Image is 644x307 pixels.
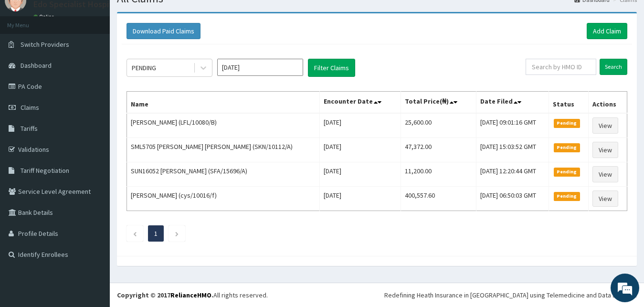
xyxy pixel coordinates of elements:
a: Add Claim [587,23,627,39]
td: 25,600.00 [401,113,476,138]
div: PENDING [132,63,156,73]
a: Previous page [133,229,137,238]
td: 11,200.00 [401,162,476,187]
span: Pending [554,119,580,127]
td: 47,372.00 [401,138,476,162]
th: Date Filed [476,92,549,114]
td: [DATE] 15:03:52 GMT [476,138,549,162]
span: Tariff Negotiation [21,166,69,175]
textarea: Type your message and hit 'Enter' [5,205,182,239]
button: Download Paid Claims [127,23,201,39]
span: Pending [554,168,580,176]
a: View [592,191,618,207]
td: [PERSON_NAME] (LFL/10080/B) [127,113,320,138]
a: View [592,117,618,134]
button: Filter Claims [308,59,355,77]
a: RelianceHMO [170,291,211,299]
div: Redefining Heath Insurance in [GEOGRAPHIC_DATA] using Telemedicine and Data Science! [384,290,637,300]
span: Tariffs [21,124,38,133]
span: Pending [554,192,580,201]
a: View [592,166,618,182]
td: [DATE] [319,162,401,187]
th: Total Price(₦) [401,92,476,114]
strong: Copyright © 2017 . [117,291,213,299]
span: Claims [21,103,39,112]
span: Dashboard [21,61,52,70]
input: Select Month and Year [217,59,303,76]
td: [PERSON_NAME] (cys/10016/f) [127,187,320,211]
img: d_794563401_company_1708531726252_794563401 [18,48,39,72]
td: [DATE] [319,113,401,138]
th: Status [549,92,589,114]
a: Online [33,13,56,20]
td: SUN16052 [PERSON_NAME] (SFA/15696/A) [127,162,320,187]
input: Search by HMO ID [526,59,596,75]
th: Name [127,92,320,114]
a: View [592,142,618,158]
a: Page 1 is your current page [154,229,158,238]
input: Search [600,59,627,75]
div: Chat with us now [50,53,160,66]
td: SML5705 [PERSON_NAME] [PERSON_NAME] (SKN/10112/A) [127,138,320,162]
footer: All rights reserved. [110,283,644,307]
th: Actions [589,92,627,114]
th: Encounter Date [319,92,401,114]
td: [DATE] 12:20:44 GMT [476,162,549,187]
td: 400,557.60 [401,187,476,211]
a: Next page [175,229,179,238]
span: Pending [554,143,580,152]
td: [DATE] [319,138,401,162]
span: We're online! [55,93,132,189]
td: [DATE] 06:50:03 GMT [476,187,549,211]
td: [DATE] 09:01:16 GMT [476,113,549,138]
span: Switch Providers [21,40,69,49]
td: [DATE] [319,187,401,211]
div: Minimize live chat window [157,5,179,28]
